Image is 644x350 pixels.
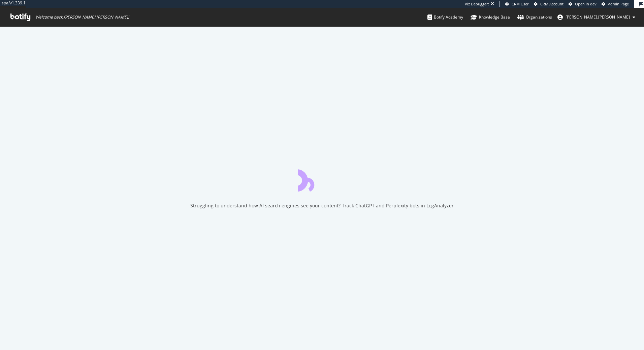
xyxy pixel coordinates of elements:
[534,1,563,7] a: CRM Account
[190,202,454,209] div: Struggling to understand how AI search engines see your content? Track ChatGPT and Perplexity bot...
[540,1,563,6] span: CRM Account
[35,14,129,20] span: Welcome back, [PERSON_NAME].[PERSON_NAME] !
[512,1,529,6] span: CRM User
[471,14,510,21] div: Knowledge Base
[517,14,552,21] div: Organizations
[427,8,463,26] a: Botify Academy
[471,8,510,26] a: Knowledge Base
[608,1,629,6] span: Admin Page
[517,8,552,26] a: Organizations
[505,1,529,7] a: CRM User
[465,1,489,7] div: Viz Debugger:
[427,14,463,21] div: Botify Academy
[552,12,641,23] button: [PERSON_NAME].[PERSON_NAME]
[569,1,597,7] a: Open in dev
[566,14,630,20] span: christopher.hart
[602,1,629,7] a: Admin Page
[298,167,346,192] div: animation
[575,1,597,6] span: Open in dev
